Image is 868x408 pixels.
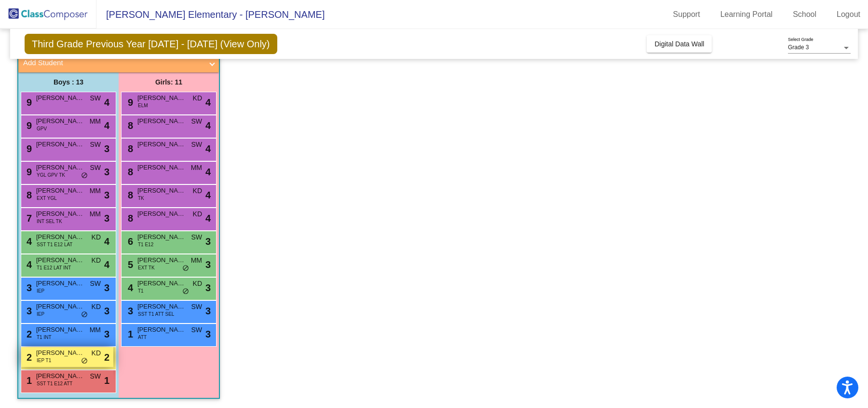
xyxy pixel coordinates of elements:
[104,257,109,272] span: 4
[24,282,32,293] span: 3
[138,310,174,318] span: SST T1 ATT SEL
[191,140,202,150] span: SW
[191,302,202,312] span: SW
[104,373,109,388] span: 1
[37,287,44,295] span: IEP
[25,34,277,54] span: Third Grade Previous Year [DATE] - [DATE] (View Only)
[205,188,211,202] span: 4
[125,97,133,108] span: 9
[37,195,57,202] span: EXT YGL
[104,95,109,110] span: 4
[119,72,219,92] div: Girls: 11
[104,141,109,156] span: 3
[138,241,153,248] span: T1 E12
[90,93,101,103] span: SW
[137,93,186,103] span: [PERSON_NAME]
[191,116,202,127] span: SW
[36,232,84,242] span: [PERSON_NAME]
[125,259,133,270] span: 5
[205,234,211,249] span: 3
[24,236,32,247] span: 4
[104,327,109,341] span: 3
[18,53,219,72] mat-expansion-panel-header: Add Student
[182,265,189,272] span: do_not_disturb_alt
[125,236,133,247] span: 6
[104,304,109,318] span: 3
[36,302,84,311] span: [PERSON_NAME]
[37,171,65,179] span: YGL GPV TK
[125,143,133,154] span: 8
[138,195,144,202] span: TK
[104,188,109,202] span: 3
[125,329,133,339] span: 1
[36,325,84,335] span: [PERSON_NAME]
[36,93,84,103] span: [PERSON_NAME]
[104,165,109,179] span: 3
[24,329,32,339] span: 2
[191,232,202,242] span: SW
[92,302,101,312] span: KD
[713,7,781,22] a: Learning Portal
[125,120,133,131] span: 8
[90,371,101,381] span: SW
[137,279,186,288] span: [PERSON_NAME]
[36,209,84,219] span: [PERSON_NAME]
[138,334,147,341] span: ATT
[36,163,84,172] span: [PERSON_NAME]
[36,279,84,288] span: [PERSON_NAME]
[81,311,88,319] span: do_not_disturb_alt
[92,348,101,358] span: KD
[137,232,186,242] span: [PERSON_NAME]
[24,213,32,224] span: 7
[23,57,203,69] mat-panel-title: Add Student
[92,232,101,242] span: KD
[785,7,824,22] a: School
[205,211,211,225] span: 4
[647,35,712,53] button: Digital Data Wall
[137,140,186,149] span: [PERSON_NAME]
[193,93,202,103] span: KD
[92,255,101,266] span: KD
[36,186,84,196] span: [PERSON_NAME]
[90,116,101,127] span: MM
[138,102,148,109] span: ELM
[81,357,88,365] span: do_not_disturb_alt
[205,165,211,179] span: 4
[205,304,211,318] span: 3
[36,348,84,358] span: [PERSON_NAME]
[36,371,84,381] span: [PERSON_NAME]
[138,264,155,271] span: EXT TK
[37,334,52,341] span: T1 INT
[24,352,32,363] span: 2
[137,255,186,265] span: [PERSON_NAME]
[37,125,47,132] span: GPV
[125,282,133,293] span: 4
[36,255,84,265] span: [PERSON_NAME]
[205,257,211,272] span: 3
[205,141,211,156] span: 4
[138,287,144,295] span: T1
[205,281,211,295] span: 3
[125,190,133,200] span: 8
[104,118,109,133] span: 4
[137,302,186,311] span: [PERSON_NAME]
[193,186,202,196] span: KD
[137,209,186,219] span: [PERSON_NAME]
[37,357,51,364] span: IEP T1
[81,172,88,180] span: do_not_disturb_alt
[191,255,202,266] span: MM
[24,375,32,386] span: 1
[193,209,202,219] span: KD
[37,241,72,248] span: SST T1 E12 LAT
[104,281,109,295] span: 3
[90,186,101,196] span: MM
[191,325,202,335] span: SW
[37,380,72,387] span: SST T1 E12 ATT
[24,120,32,131] span: 9
[137,186,186,196] span: [PERSON_NAME] [PERSON_NAME]
[104,350,109,365] span: 2
[829,7,868,22] a: Logout
[788,44,809,51] span: Grade 3
[90,325,101,335] span: MM
[24,167,32,177] span: 9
